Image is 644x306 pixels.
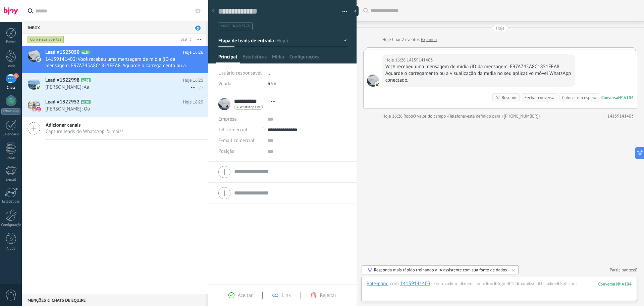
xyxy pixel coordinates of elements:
button: Tel. comercial [218,125,247,135]
div: Painel [1,40,21,44]
img: com.amocrm.amocrmwa.svg [36,57,41,62]
div: Hoje 16:26 [385,57,407,63]
div: Hoje 16:26 [382,113,404,120]
img: com.amocrm.amocrmwa.svg [375,82,380,87]
span: Adicionar canais [46,122,123,128]
div: Estatísticas [1,200,21,204]
span: Lead #1322998 [45,77,79,84]
div: Hoje [496,25,504,31]
div: Calendário [1,132,21,137]
span: Aceitar [238,292,253,299]
span: Usuário responsável [218,70,262,76]
span: 2 eventos [402,36,420,43]
span: Lead #1323050 [45,49,79,56]
span: Configurações [289,54,319,63]
div: Leads [1,64,21,69]
span: 0 [635,267,637,273]
span: E-mail comercial [218,137,254,144]
span: A103 [81,78,91,82]
div: Responda mais rápido treinando a IA assistente com sua fonte de dados [374,267,507,273]
div: № A104 [618,95,634,100]
div: Usuário responsável [218,68,263,79]
span: Rejeitar [320,292,336,299]
span: Hoje 16:26 [183,49,203,56]
div: Ajuda [1,247,21,251]
span: : [430,280,431,287]
div: WhatsApp [1,108,20,115]
span: ... [268,70,272,76]
div: Fechar conversa [524,94,554,101]
span: 3 [195,26,201,31]
a: Participantes:0 [610,267,637,273]
div: Venda [218,79,263,89]
span: Estatísticas [243,54,267,63]
span: Lead #1322952 [45,99,79,105]
span: Robô [404,113,413,119]
div: Colocar em espera [562,94,596,101]
button: E-mail comercial [218,135,254,146]
div: Menções & Chats de equipe [22,294,206,306]
span: está definido para «[PHONE_NUMBER]» [467,113,540,120]
span: 14159141403 [407,57,433,63]
a: Lead #1323050 A104 Hoje 16:26 14159141403: Você recebeu uma mensagem de mídia (ID da mensagem: F9... [22,46,208,73]
div: Você recebeu uma mensagem de mídia (ID da mensagem: F97A745A8C1851FEA8. Aguarde o carregamento ou... [385,63,572,84]
span: Link [282,292,291,299]
div: Posição [218,146,262,157]
div: Inbox [22,21,206,34]
span: Mídia [272,54,284,63]
span: Principal [218,54,237,63]
span: [PERSON_NAME]: Aa [45,84,191,90]
div: Criar: [382,36,437,43]
span: WhatsApp Lite [240,105,261,109]
span: 14159141403: Você recebeu uma mensagem de mídia (ID da mensagem: F97A745A8C1851FEA8. Aguarde o ca... [45,56,191,69]
img: com.amocrm.amocrmwa.svg [36,85,41,90]
div: Conversas abertas [28,36,64,44]
a: 14159141403 [607,113,634,120]
div: ocultar [352,6,359,16]
div: 104 [598,281,632,287]
a: Lead #1322952 A102 Hoje 16:25 [PERSON_NAME]: Oo [22,95,208,117]
div: Listas [1,156,21,160]
a: Lead #1322998 A103 Hoje 16:25 [PERSON_NAME]: Aa [22,74,208,95]
span: [PERSON_NAME]: Oo [45,106,191,112]
div: Hoje [382,36,392,43]
div: Empresa [218,114,262,125]
span: Posição [218,149,234,154]
span: A104 [81,50,91,54]
button: Mais [192,34,206,46]
div: Chats [1,86,21,90]
div: 14159141403 [400,280,430,287]
span: Tel. comercial [218,127,247,133]
span: 14159141403 [367,75,379,87]
span: 3 [13,73,19,79]
div: R$ [268,79,347,89]
a: Expandir [421,36,437,43]
div: E-mail [1,178,21,182]
div: Resumir [502,94,517,101]
span: O valor do campo «Telefone» [413,113,467,120]
div: Total: 3 [176,36,192,43]
span: A102 [81,100,91,104]
span: #adicionar tags [221,24,250,29]
span: Capture leads do WhatsApp & mais! [46,128,123,135]
span: Hoje 16:25 [183,99,203,105]
div: Conversa [601,95,618,100]
span: Venda [218,81,231,87]
span: com [390,280,399,287]
div: Configurações [1,223,21,227]
span: Hoje 16:25 [183,77,203,84]
img: instagram.svg [36,107,41,112]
